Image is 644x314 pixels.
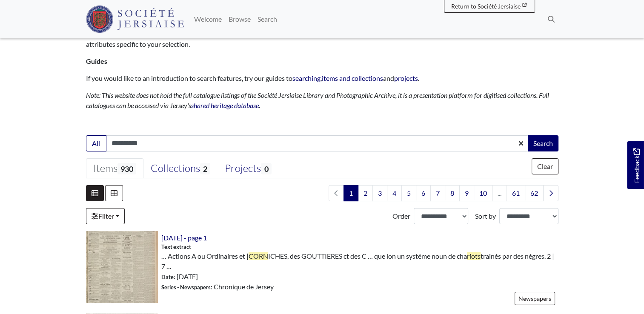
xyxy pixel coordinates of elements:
span: 930 [117,163,136,174]
a: Welcome [191,11,225,28]
button: All [86,135,106,151]
a: Filter [86,208,125,224]
a: Browse [225,11,254,28]
div: Items [93,162,136,175]
button: Search [528,135,558,151]
span: Text extract [161,243,191,251]
a: Goto page 62 [525,185,544,201]
a: Goto page 61 [507,185,525,201]
span: : Chronique de Jersey [161,282,274,292]
span: 2 [200,163,210,174]
img: 20th August 1884 - page 1 [86,231,158,303]
p: If you would like to an introduction to search features, try our guides to , and . [86,73,558,83]
a: Search [254,11,280,28]
button: Clear [532,158,558,174]
a: Goto page 6 [416,185,431,201]
nav: pagination [325,185,558,201]
span: : [DATE] [161,271,198,282]
input: Enter one or more search terms... [106,135,529,151]
label: Sort by [475,211,496,221]
strong: Guides [86,57,107,65]
a: Goto page 5 [401,185,416,201]
a: Goto page 10 [474,185,492,201]
a: searching [292,74,321,82]
span: Date [161,274,174,280]
span: CORN [249,252,268,260]
a: Goto page 4 [387,185,402,201]
em: Note: This website does not hold the full catalogue listings of the Société Jersiaise Library and... [86,91,549,109]
p: Use the filter option to refine the search results by type or collection. Once you have selected ... [86,29,558,49]
a: items and collections [322,74,383,82]
a: Société Jersiaise logo [86,3,184,35]
label: Order [392,211,410,221]
a: shared heritage database [191,101,259,109]
a: Goto page 8 [445,185,460,201]
div: Projects [225,162,271,175]
span: Goto page 1 [343,185,358,201]
a: Goto page 2 [358,185,373,201]
span: Return to Société Jersiaise [451,3,521,10]
a: Would you like to provide feedback? [627,141,644,189]
span: riots [467,252,481,260]
div: Collections [151,162,210,175]
a: Newspapers [515,292,555,305]
a: Goto page 7 [430,185,445,201]
li: Previous page [329,185,344,201]
a: Goto page 9 [459,185,474,201]
a: Goto page 3 [372,185,387,201]
a: [DATE] - page 1 [161,234,207,242]
img: Société Jersiaise [86,6,184,33]
span: … Actions A ou Ordinaires et | ICHES, des GOUTTIERES ct des C … que lon un systéme noun de cha tr... [161,251,558,271]
span: 0 [261,163,271,174]
a: Next page [543,185,558,201]
span: Series - Newspapers [161,284,211,291]
a: projects [394,74,418,82]
span: Feedback [631,148,641,183]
